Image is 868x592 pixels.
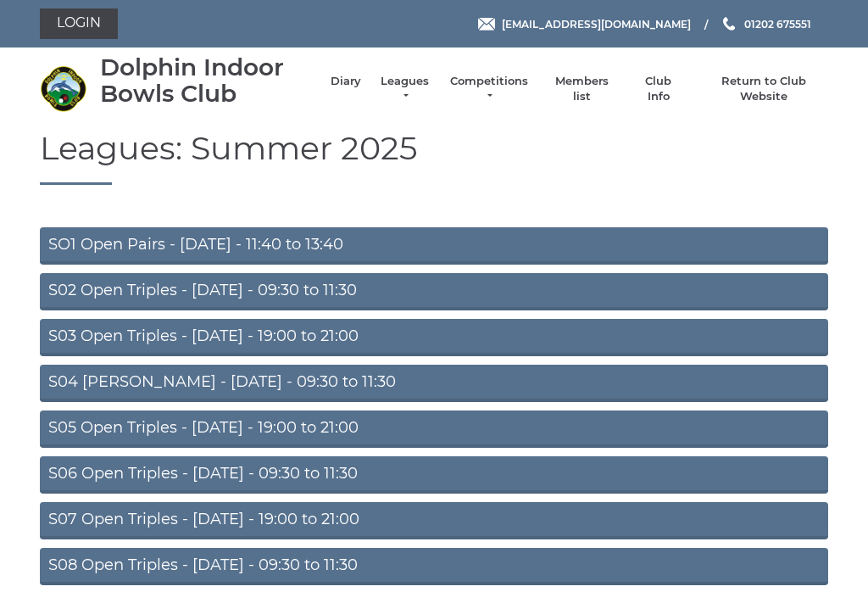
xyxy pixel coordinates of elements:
a: Club Info [634,74,683,104]
span: 01202 675551 [744,17,811,30]
a: S02 Open Triples - [DATE] - 09:30 to 11:30 [40,273,828,310]
a: Leagues [378,74,431,104]
h1: Leagues: Summer 2025 [40,131,828,186]
div: Dolphin Indoor Bowls Club [100,54,314,107]
a: S07 Open Triples - [DATE] - 19:00 to 21:00 [40,502,828,539]
img: Dolphin Indoor Bowls Club [40,65,86,112]
a: SO1 Open Pairs - [DATE] - 11:40 to 13:40 [40,227,828,265]
a: S06 Open Triples - [DATE] - 09:30 to 11:30 [40,456,828,494]
a: Phone us 01202 675551 [721,16,811,32]
a: Return to Club Website [700,74,828,104]
a: S04 [PERSON_NAME] - [DATE] - 09:30 to 11:30 [40,365,828,402]
img: Phone us [723,17,735,31]
a: Login [40,8,118,39]
a: S08 Open Triples - [DATE] - 09:30 to 11:30 [40,548,828,585]
a: S03 Open Triples - [DATE] - 19:00 to 21:00 [40,319,828,356]
img: Email [478,18,495,31]
a: Email [EMAIL_ADDRESS][DOMAIN_NAME] [478,16,691,32]
a: Competitions [448,74,530,104]
a: S05 Open Triples - [DATE] - 19:00 to 21:00 [40,410,828,448]
a: Members list [546,74,616,104]
a: Diary [331,74,361,89]
span: [EMAIL_ADDRESS][DOMAIN_NAME] [502,17,691,30]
